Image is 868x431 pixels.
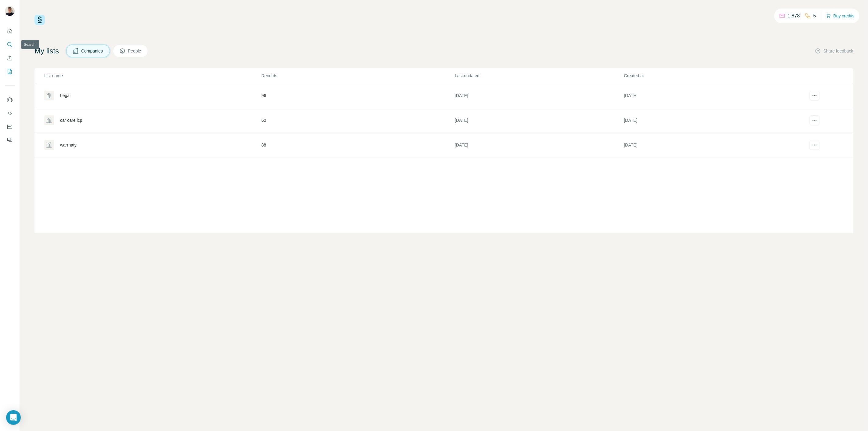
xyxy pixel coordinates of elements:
[624,133,793,158] td: [DATE]
[5,108,15,119] button: Use Surfe API
[60,92,71,99] div: Legal
[5,39,15,50] button: Search
[261,83,455,108] td: 96
[788,12,800,20] p: 1,878
[262,73,454,79] p: Records
[454,108,624,133] td: [DATE]
[810,115,819,125] button: actions
[5,94,15,105] button: Use Surfe on LinkedIn
[810,91,819,100] button: actions
[60,142,77,148] div: warrnaty
[5,53,15,63] button: Enrich CSV
[6,410,21,425] div: Open Intercom Messenger
[261,108,455,133] td: 60
[60,117,82,123] div: car care icp
[5,26,15,37] button: Quick start
[624,73,793,79] p: Created at
[454,83,624,108] td: [DATE]
[826,12,855,20] button: Buy credits
[5,6,15,16] img: Avatar
[810,140,819,150] button: actions
[815,48,853,54] button: Share feedback
[5,66,15,77] button: My lists
[261,133,455,158] td: 88
[34,46,59,56] h4: My lists
[624,108,793,133] td: [DATE]
[34,15,45,25] img: Surfe Logo
[44,73,261,79] p: List name
[5,121,15,132] button: Dashboard
[455,73,623,79] p: Last updated
[624,83,793,108] td: [DATE]
[128,48,142,54] span: People
[81,48,103,54] span: Companies
[5,135,15,146] button: Feedback
[813,12,816,20] p: 5
[454,133,624,158] td: [DATE]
